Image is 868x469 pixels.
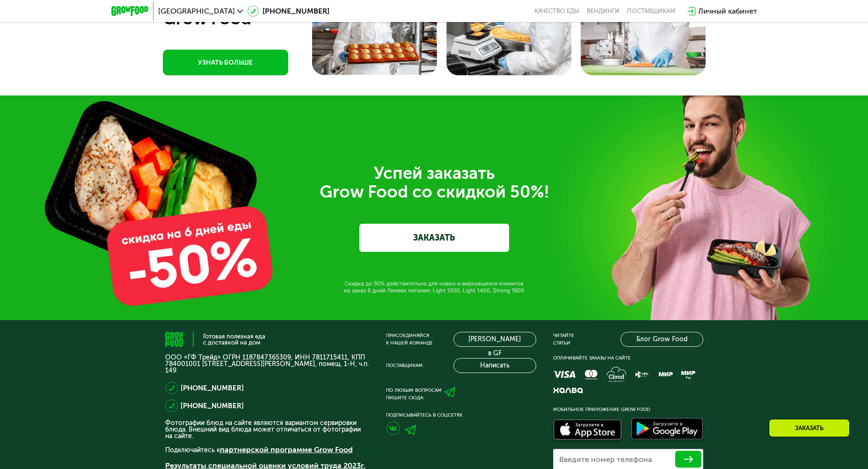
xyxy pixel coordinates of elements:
[553,406,703,413] div: Мобильное приложение Grow Food
[386,332,433,347] div: Присоединяйся к нашей команде
[553,354,703,362] div: Оплачивайте заказы на сайте
[172,164,696,201] div: Успей заказать Grow Food со скидкой 50%!
[203,333,265,345] div: Готовая полезная еда с доставкой на дом
[453,358,536,373] button: Написать
[165,420,369,440] p: Фотографии блюд на сайте являются вариантом сервировки блюда. Внешний вид блюда может отличаться ...
[248,6,329,17] a: [PHONE_NUMBER]
[553,332,574,347] div: Читайте статьи
[386,387,442,402] div: По любым вопросам пишите сюда:
[534,7,579,15] a: Качество еды
[453,332,536,347] a: [PERSON_NAME] в GF
[386,362,423,369] div: Поставщикам:
[698,6,757,17] div: Личный кабинет
[181,400,244,411] a: [PHONE_NUMBER]
[559,457,652,462] label: Введите номер телефона
[359,224,509,252] a: ЗАКАЗАТЬ
[629,416,706,443] img: Доступно в Google Play
[165,354,369,374] p: ООО «ГФ Трейд» ОГРН 1187847365309, ИНН 7811715411, КПП 784001001 [STREET_ADDRESS][PERSON_NAME], п...
[181,382,244,394] a: [PHONE_NUMBER]
[386,411,536,419] div: Подписывайтесь в соцсетях
[587,7,620,15] a: Вендинги
[165,444,369,455] p: Подключайтесь к
[158,7,235,15] span: [GEOGRAPHIC_DATA]
[220,445,353,454] a: партнерской программе Grow Food
[163,50,288,75] a: УЗНАТЬ БОЛЬШЕ
[627,7,675,15] div: поставщикам
[769,419,850,437] div: Заказать
[620,332,703,347] a: Блог Grow Food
